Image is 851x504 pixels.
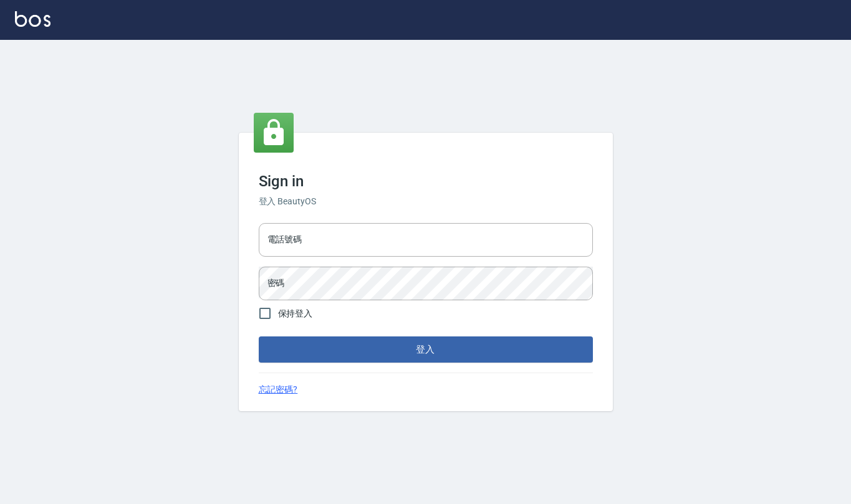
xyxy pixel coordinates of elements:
[259,195,593,208] h6: 登入 BeautyOS
[259,173,593,190] h3: Sign in
[15,11,50,27] img: Logo
[259,383,298,396] a: 忘記密碼?
[259,336,593,363] button: 登入
[278,307,313,320] span: 保持登入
